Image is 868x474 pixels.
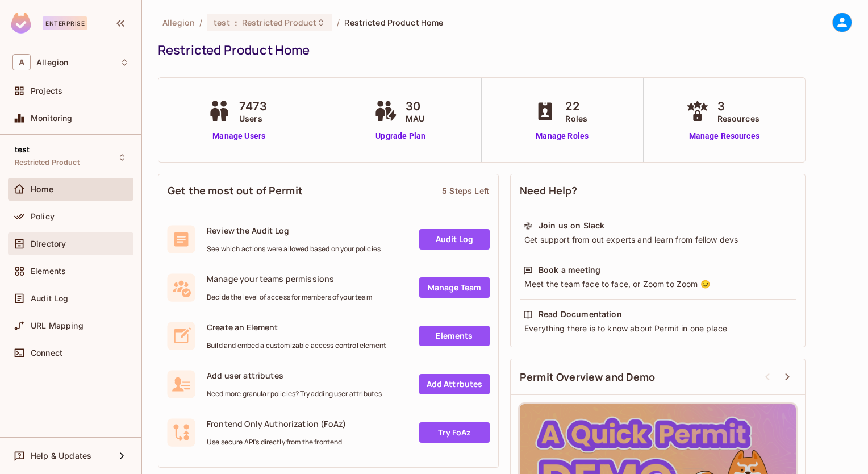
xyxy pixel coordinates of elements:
[520,184,578,198] span: Need Help?
[337,17,340,28] li: /
[207,389,382,398] span: Need more granular policies? Try adding user attributes
[31,239,66,248] span: Directory
[207,370,382,381] span: Add user attributes
[31,86,62,95] span: Projects
[205,130,273,142] a: Manage Users
[31,451,91,460] span: Help & Updates
[239,113,268,124] span: Users
[442,185,489,196] div: 5 Steps Left
[12,54,31,70] span: A
[239,98,268,115] span: 7473
[162,17,195,28] span: the active workspace
[31,185,54,194] span: Home
[31,267,66,276] span: Elements
[207,418,346,429] span: Frontend Only Authorization (FoAz)
[419,374,490,394] a: Add Attrbutes
[419,229,490,250] a: Audit Log
[419,277,490,298] a: Manage Team
[523,234,792,246] div: Get support from out experts and learn from fellow devs
[15,145,30,154] span: test
[683,130,765,142] a: Manage Resources
[539,220,604,231] div: Join us on Slack
[11,13,31,34] img: SReyMgAAAABJRU5ErkJggg==
[344,17,443,28] span: Restricted Product Home
[15,158,80,167] span: Restricted Product
[31,294,68,303] span: Audit Log
[207,293,372,302] span: Decide the level of access for members of your team
[565,98,587,115] span: 22
[419,326,490,346] a: Elements
[234,18,238,27] span: :
[207,225,381,236] span: Review the Audit Log
[158,41,846,59] div: Restricted Product Home
[207,438,346,447] span: Use secure API's directly from the frontend
[31,321,84,330] span: URL Mapping
[523,323,792,334] div: Everything there is to know about Permit in one place
[207,341,386,350] span: Build and embed a customizable access control element
[539,264,600,276] div: Book a meeting
[565,113,587,124] span: Roles
[406,113,424,124] span: MAU
[168,184,303,198] span: Get the most out of Permit
[406,98,424,115] span: 30
[199,17,202,28] li: /
[531,130,593,142] a: Manage Roles
[214,17,230,28] span: test
[523,278,792,290] div: Meet the team face to face, or Zoom to Zoom 😉
[43,16,87,30] div: Enterprise
[31,348,62,357] span: Connect
[31,114,73,123] span: Monitoring
[717,113,759,124] span: Resources
[207,244,381,253] span: See which actions were allowed based on your policies
[520,370,656,384] span: Permit Overview and Demo
[36,58,68,67] span: Workspace: Allegion
[419,422,490,443] a: Try FoAz
[539,309,622,320] div: Read Documentation
[207,273,372,284] span: Manage your teams permissions
[717,98,759,115] span: 3
[242,17,316,28] span: Restricted Product
[372,130,430,142] a: Upgrade Plan
[207,322,386,332] span: Create an Element
[31,212,55,221] span: Policy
